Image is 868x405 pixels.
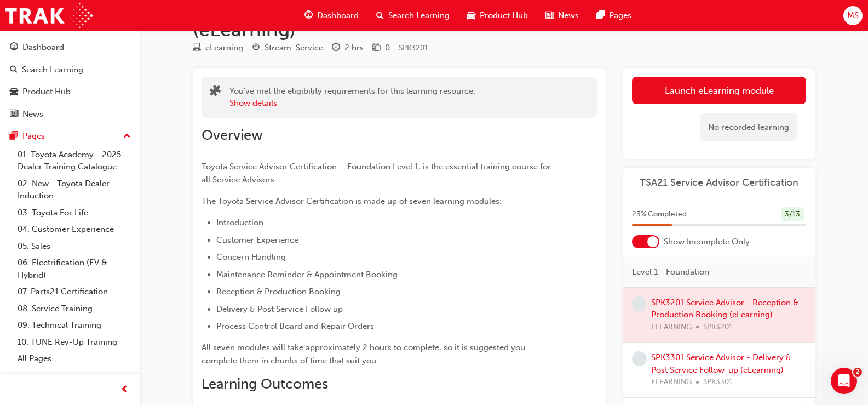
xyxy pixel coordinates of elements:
[13,221,135,238] a: 04. Customer Experience
[13,254,135,283] a: 06. Electrification (EV & Hybrid)
[202,375,328,392] span: Learning Outcomes
[22,108,43,121] div: News
[13,146,135,175] a: 01. Toyota Academy - 2025 Dealer Training Catalogue
[202,343,527,366] span: All seven modules will take approximately 2 hours to complete, so it is suggested you complete th...
[4,104,135,124] a: News
[22,64,83,76] div: Search Learning
[10,87,18,97] span: car-icon
[367,4,458,27] a: search-iconSearch Learning
[296,4,367,27] a: guage-iconDashboard
[372,41,390,55] div: Price
[265,42,323,54] div: Stream: Service
[4,126,135,146] button: Pages
[123,129,131,144] span: up-icon
[781,207,804,222] div: 3 / 13
[13,334,135,351] a: 10. TUNE Rev-Up Training
[388,9,450,22] span: Search Learning
[332,43,340,53] span: clock-icon
[4,37,135,58] a: Dashboard
[632,266,709,278] span: Level 1 - Foundation
[588,4,640,27] a: pages-iconPages
[385,42,390,54] div: 0
[216,235,298,245] span: Customer Experience
[13,238,135,255] a: 05. Sales
[376,9,384,22] span: search-icon
[120,383,129,397] span: prev-icon
[13,300,135,317] a: 08. Service Training
[317,9,359,22] span: Dashboard
[22,85,71,98] div: Product Hub
[4,82,135,102] a: Product Hub
[545,9,554,22] span: news-icon
[632,296,647,311] span: learningRecordVerb_NONE-icon
[216,270,398,279] span: Maintenance Reminder & Appointment Booking
[252,41,323,55] div: Stream
[229,85,475,110] div: You've met the eligibility requirements for this learning resource.
[651,352,791,375] a: SPK3301 Service Advisor - Delivery & Post Service Follow-up (eLearning)
[596,9,605,22] span: pages-icon
[10,132,18,141] span: pages-icon
[216,287,341,296] span: Reception & Production Booking
[210,86,221,99] span: puzzle-icon
[344,42,364,54] div: 2 hrs
[5,3,93,28] img: Trak
[13,204,135,221] a: 03. Toyota For Life
[13,350,135,367] a: All Pages
[229,97,277,110] button: Show details
[467,9,475,22] span: car-icon
[632,208,687,221] span: 23 % Completed
[703,376,733,389] span: SPK3301
[22,130,45,142] div: Pages
[609,9,631,22] span: Pages
[202,196,502,206] span: The Toyota Service Advisor Certification is made up of seven learning modules:
[632,351,647,366] span: learningRecordVerb_NONE-icon
[10,43,18,53] span: guage-icon
[202,162,553,185] span: Toyota Service Advisor Certification – Foundation Level 1, is the essential training course for a...
[664,236,750,248] span: Show Incomplete Only
[216,304,343,314] span: Delivery & Post Service Follow up
[252,43,260,53] span: target-icon
[372,43,381,53] span: money-icon
[22,41,64,54] div: Dashboard
[202,127,263,144] span: Overview
[13,283,135,300] a: 07. Parts21 Certification
[193,41,243,55] div: Type
[216,321,374,331] span: Process Control Board and Repair Orders
[537,4,588,27] a: news-iconNews
[558,9,579,22] span: News
[700,113,797,142] div: No recorded learning
[651,376,692,389] span: ELEARNING
[193,43,201,53] span: learningResourceType_ELEARNING-icon
[10,65,18,75] span: search-icon
[216,252,286,262] span: Concern Handling
[13,175,135,204] a: 02. New - Toyota Dealer Induction
[632,176,806,189] a: TSA21 Service Advisor Certification
[399,43,428,53] span: Learning resource code
[831,368,857,394] iframe: Intercom live chat
[332,41,364,55] div: Duration
[10,110,18,119] span: news-icon
[4,60,135,80] a: Search Learning
[847,9,859,22] span: MS
[843,6,863,25] button: MS
[458,4,537,27] a: car-iconProduct Hub
[13,317,135,334] a: 09. Technical Training
[216,218,263,227] span: Introduction
[304,9,313,22] span: guage-icon
[632,77,806,104] a: Launch eLearning module
[4,35,135,126] button: DashboardSearch LearningProduct HubNews
[480,9,528,22] span: Product Hub
[853,368,862,377] span: 2
[205,42,243,54] div: eLearning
